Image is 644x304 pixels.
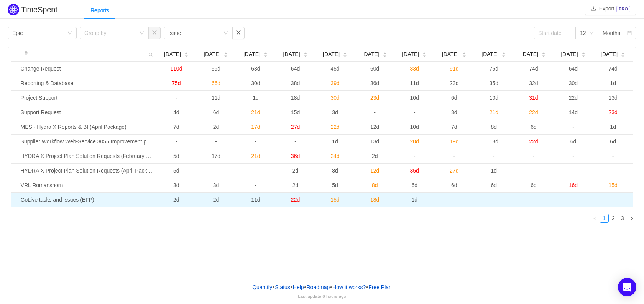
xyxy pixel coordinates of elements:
span: [DATE] [601,50,618,58]
span: [DATE] [561,50,578,58]
span: - [255,182,257,188]
input: Start date [534,27,576,39]
span: - [176,95,177,101]
span: - [294,138,296,145]
span: - [493,197,495,203]
h2: TimeSpent [21,5,58,14]
i: icon: caret-down [303,54,307,56]
span: - [572,153,574,159]
a: Quantify [252,281,273,293]
span: 2d [213,197,219,203]
span: 21d [251,109,260,115]
span: 75d [172,80,181,86]
a: Help [292,281,304,293]
span: 10d [410,124,419,130]
span: 23d [608,109,617,115]
span: 22d [529,109,538,115]
span: 6d [411,182,417,188]
span: 59d [212,66,220,72]
i: icon: caret-up [24,49,28,52]
span: - [533,153,535,159]
td: Change Request [18,62,157,76]
span: 66d [212,80,220,86]
span: 35d [490,80,498,86]
span: 12d [370,124,379,130]
a: Status [274,281,291,293]
span: 6d [570,138,577,145]
span: 63d [251,66,260,72]
td: HYDRA X Project Plan Solution Requests (February Package) [18,149,157,164]
span: 6d [451,182,457,188]
i: icon: caret-down [224,54,228,56]
span: • [330,284,332,290]
span: - [215,168,217,174]
div: Sort [263,51,268,56]
span: - [453,153,455,159]
i: icon: caret-up [462,51,466,54]
span: - [453,197,455,203]
span: 22d [569,95,578,101]
span: 2d [173,197,179,203]
li: Previous Page [590,214,600,223]
i: icon: caret-down [462,54,466,56]
div: Sort [621,51,625,56]
span: 1d [610,124,616,130]
span: 74d [608,66,617,72]
span: 17d [251,124,260,130]
span: [DATE] [402,50,419,58]
span: 5d [173,168,179,174]
span: 2d [372,153,378,159]
img: Quantify logo [8,4,19,15]
span: 30d [251,80,260,86]
span: - [414,109,416,115]
i: icon: calendar [627,31,632,36]
span: - [612,197,614,203]
span: 110d [170,66,182,72]
span: 32d [529,80,538,86]
i: icon: left [593,216,597,221]
span: 14d [569,109,578,115]
div: Months [603,27,620,39]
span: 22d [529,138,538,145]
i: icon: caret-up [224,51,228,54]
span: 39d [330,80,339,86]
span: • [273,284,274,290]
span: 8d [491,124,497,130]
div: Sort [581,51,586,56]
span: [DATE] [521,50,538,58]
span: 30d [330,95,339,101]
span: 5d [173,153,179,159]
span: 2d [292,168,299,174]
i: icon: caret-up [422,51,427,54]
span: [DATE] [164,50,181,58]
span: - [533,197,535,203]
span: 21d [251,153,260,159]
span: - [572,168,574,174]
i: icon: caret-down [383,54,387,56]
span: 3d [332,109,338,115]
i: icon: down [223,31,228,36]
i: icon: caret-up [343,51,347,54]
span: 6d [451,95,457,101]
span: 12d [370,168,379,174]
span: 5d [332,182,338,188]
span: 3d [173,182,179,188]
span: 36d [370,80,379,86]
span: - [255,138,257,145]
div: Open Intercom Messenger [618,278,636,296]
span: 23d [450,80,458,86]
span: 27d [291,124,300,130]
span: 31d [529,95,538,101]
span: 1d [610,80,616,86]
a: 3 [618,214,627,222]
i: icon: caret-up [581,51,585,54]
div: Sort [501,51,506,56]
td: GoLive tasks and issues (EFP) [18,193,157,207]
div: Group by [84,29,136,37]
span: - [493,153,495,159]
span: 4d [173,109,179,115]
span: 18d [370,197,379,203]
span: [DATE] [323,50,340,58]
i: icon: caret-down [621,54,625,56]
button: Free Plan [368,281,392,293]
